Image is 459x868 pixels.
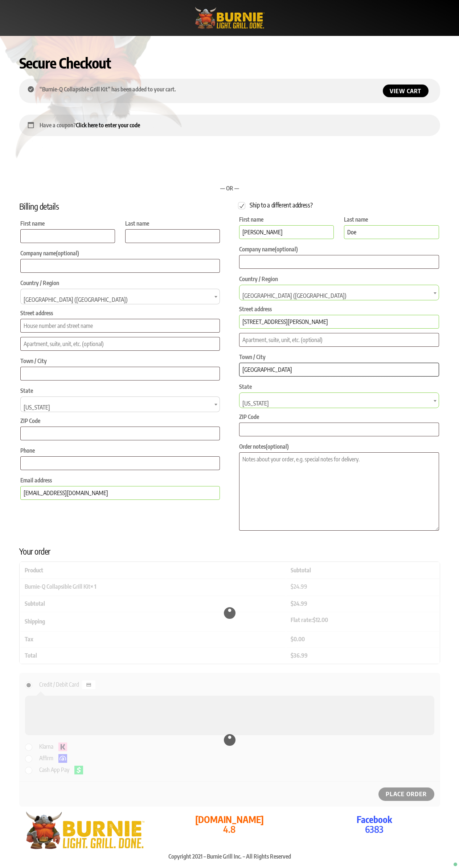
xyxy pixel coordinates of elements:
[344,214,439,225] label: Last name
[19,809,151,852] img: burniegrill.com-logo-high-res-2020110_500px
[20,319,220,333] input: House number and street name
[21,397,220,418] span: California
[76,122,140,129] a: Enter your coupon code
[239,351,439,363] label: Town / City
[19,852,440,861] p: Copyright 2021 – Burnie Grill Inc. – All Rights Reserved
[239,285,439,307] span: United States (US)
[19,54,440,71] h1: Secure Checkout
[20,218,115,229] label: First name
[309,815,440,834] p: 6383
[230,159,442,176] iframe: Secure express checkout frame
[19,201,221,212] h3: Billing details
[20,355,220,367] label: Town / City
[239,411,439,423] label: ZIP Code
[239,315,439,329] input: House number and street name
[20,247,220,259] label: Company name
[21,289,220,310] span: United States (US)
[239,381,439,392] label: State
[164,815,295,834] a: [DOMAIN_NAME]4.8
[20,307,220,319] label: Street address
[192,5,267,30] img: burniegrill.com-logo-high-res-2020110_500px
[20,415,220,427] label: ZIP Code
[238,202,245,209] input: Ship to a different address?
[275,246,298,253] span: (optional)
[239,392,439,408] span: State
[20,385,220,396] label: State
[20,289,220,304] span: Country / Region
[125,218,220,229] label: Last name
[239,214,334,225] label: First name
[19,115,440,136] div: Have a coupon?
[56,250,79,257] span: (optional)
[309,815,440,834] a: Facebook6383
[239,393,439,414] span: California
[239,441,439,452] label: Order notes
[164,815,295,834] p: 4.8
[239,303,439,315] label: Street address
[357,814,392,825] strong: Facebook
[20,396,220,412] span: State
[195,814,264,825] strong: [DOMAIN_NAME]
[239,285,439,300] span: Country / Region
[239,333,439,347] input: Apartment, suite, unit, etc. (optional)
[19,546,440,557] h3: Your order
[20,337,220,351] input: Apartment, suite, unit, etc. (optional)
[383,85,429,97] a: View cart
[20,277,220,289] label: Country / Region
[20,474,220,486] label: Email address
[239,243,439,255] label: Company name
[250,201,312,209] span: Ship to a different address?
[18,159,229,176] iframe: Secure express checkout frame
[20,445,220,456] label: Phone
[19,184,440,193] p: — OR —
[239,273,439,285] label: Country / Region
[19,79,440,103] div: “Burnie-Q Collapsible Grill Kit” has been added to your cart.
[19,160,440,807] form: Checkout
[266,443,289,450] span: (optional)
